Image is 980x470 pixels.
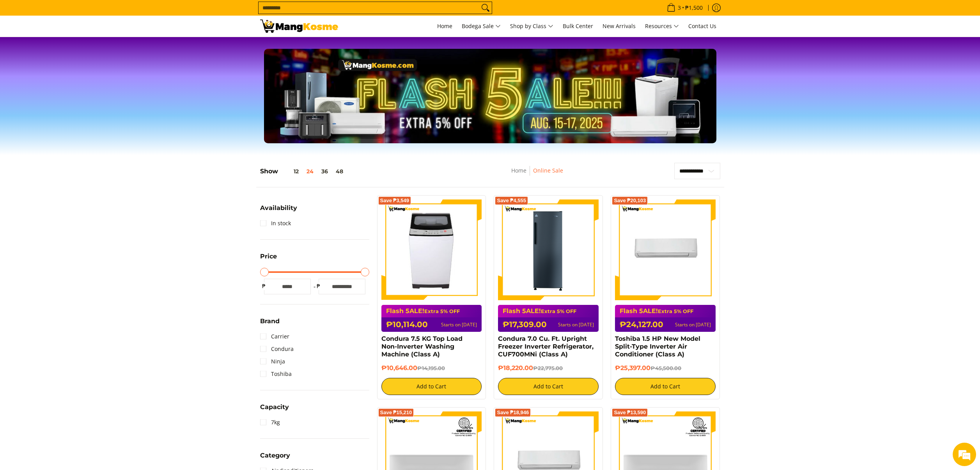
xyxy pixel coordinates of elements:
span: 3 [677,5,682,11]
a: Condura 7.0 Cu. Ft. Upright Freezer Inverter Refrigerator, CUF700MNi (Class A) [498,335,594,358]
a: Toshiba [260,368,292,380]
button: Add to Cart [498,378,599,395]
a: Bodega Sale [458,16,505,37]
a: Online Sale [533,167,563,174]
a: Toshiba 1.5 HP New Model Split-Type Inverter Air Conditioner (Class A) [615,335,700,358]
a: Contact Us [684,16,720,37]
button: 12 [278,168,303,174]
h6: ₱25,397.00 [615,364,716,372]
summary: Open [260,253,277,265]
a: Home [511,167,526,174]
a: 7kg [260,416,280,429]
span: Save ₱18,946 [497,410,529,415]
button: Add to Cart [615,378,716,395]
span: Save ₱15,210 [380,410,412,415]
button: Search [479,2,492,14]
span: Save ₱20,103 [614,198,646,203]
a: New Arrivals [599,16,640,37]
span: Shop by Class [510,21,553,31]
del: ₱14,195.00 [417,365,445,371]
a: Condura 7.5 KG Top Load Non-Inverter Washing Machine (Class A) [381,335,463,358]
span: Price [260,253,277,260]
img: BREAKING NEWS: Flash 5ale! August 15-17, 2025 l Mang Kosme [260,20,338,33]
span: Contact Us [688,22,716,30]
span: Category [260,452,290,459]
span: • [665,4,705,12]
nav: Main Menu [346,16,720,37]
summary: Open [260,205,297,217]
summary: Open [260,452,290,465]
a: Home [433,16,456,37]
span: ₱ [260,282,268,290]
span: Bodega Sale [462,21,501,31]
button: Add to Cart [381,378,482,395]
span: Bulk Center [563,22,593,30]
span: Save ₱4,555 [497,198,526,203]
a: Ninja [260,355,285,368]
summary: Open [260,318,280,330]
img: Condura 7.0 Cu. Ft. Upright Freezer Inverter Refrigerator, CUF700MNi (Class A) [498,199,599,300]
button: 24 [303,168,317,174]
h5: Show [260,167,347,175]
del: ₱45,500.00 [650,365,681,371]
a: Condura [260,343,294,355]
img: Toshiba 1.5 HP New Model Split-Type Inverter Air Conditioner (Class A) [615,199,716,300]
a: In stock [260,217,291,230]
span: Brand [260,318,280,324]
a: Resources [641,16,683,37]
button: 48 [332,168,347,174]
nav: Breadcrumbs [459,166,614,183]
a: Shop by Class [506,16,557,37]
span: ₱ [315,282,323,290]
del: ₱22,775.00 [533,365,563,371]
span: Resources [645,21,679,31]
span: Home [437,22,452,30]
span: Save ₱3,549 [380,198,409,203]
summary: Open [260,404,289,416]
span: Save ₱13,590 [614,410,646,415]
button: 36 [317,168,332,174]
span: New Arrivals [603,22,636,30]
img: condura-7.5kg-topload-non-inverter-washing-machine-class-c-full-view-mang-kosme [385,199,479,300]
h6: ₱18,220.00 [498,364,599,372]
a: Bulk Center [559,16,597,37]
span: Capacity [260,404,289,410]
span: ₱1,500 [684,5,704,11]
h6: ₱10,646.00 [381,364,482,372]
a: Carrier [260,330,289,343]
span: Availability [260,205,297,211]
